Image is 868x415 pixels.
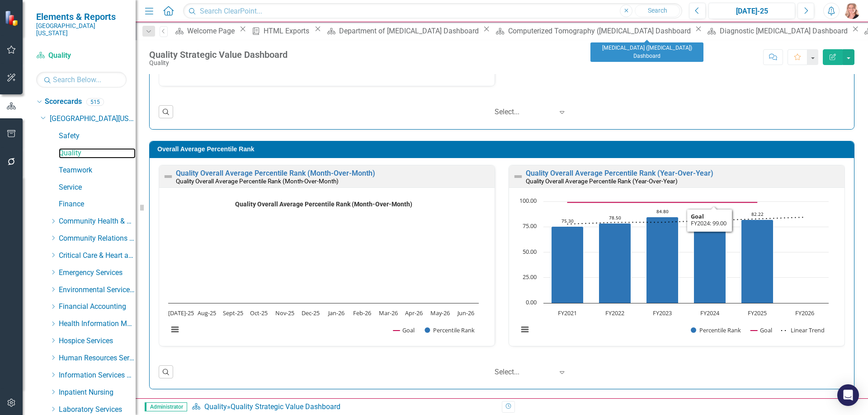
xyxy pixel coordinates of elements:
[250,309,268,317] text: Oct-25
[514,197,833,344] svg: Interactive chart
[149,60,288,66] div: Quality
[795,309,814,317] text: FY2026
[59,370,136,381] a: Information Services Team
[59,285,136,295] a: Environmental Services Team
[183,3,682,19] input: Search ClearPoint...
[430,309,450,317] text: May-26
[339,25,481,37] div: Department of [MEDICAL_DATA] Dashboard
[646,217,679,303] path: FY2023, 84.8. Percentile Rank.
[748,309,767,317] text: FY2025
[5,10,20,26] img: ClearPoint Strategy
[750,326,772,334] button: Show Goal
[561,218,574,224] text: 75.30
[558,309,577,317] text: FY2021
[552,201,806,303] g: Percentile Rank, series 1 of 3. Bar series with 6 bars.
[712,6,792,17] div: [DATE]-25
[648,7,667,14] span: Search
[157,146,849,153] h3: Overall Average Percentile Rank
[176,169,375,177] a: Quality Overall Average Percentile Rank (Month-Over-Month)
[656,208,669,214] text: 84.80
[605,309,624,317] text: FY2022
[36,11,127,22] span: Elements & Reports
[508,25,693,37] div: Computerized Tomography ([MEDICAL_DATA] Dashboard
[59,148,136,159] a: Quality
[59,165,136,176] a: Teamwork
[700,309,720,317] text: FY2024
[59,268,136,278] a: Emergency Services
[172,25,237,37] a: Welcome Page
[187,25,237,37] div: Welcome Page
[599,223,631,303] path: FY2022, 78.5. Percentile Rank.
[235,201,412,208] text: Quality Overall Average Percentile Rank (Month-Over-Month)
[50,114,136,124] a: [GEOGRAPHIC_DATA][US_STATE]
[59,336,136,346] a: Hospice Services
[86,98,104,106] div: 515
[164,197,483,344] svg: Interactive chart
[519,323,531,336] button: View chart menu, Chart
[513,171,524,182] img: Not Defined
[519,196,537,205] text: 100.00
[275,309,294,317] text: Nov-25
[393,326,415,334] button: Show Goal
[526,298,537,306] text: 0.00
[145,402,187,411] span: Administrator
[59,131,136,141] a: Safety
[653,309,672,317] text: FY2023
[635,5,680,17] button: Search
[192,402,495,412] div: »
[302,309,320,317] text: Dec-25
[231,402,340,411] div: Quality Strategic Value Dashboard
[526,169,713,177] a: Quality Overall Average Percentile Rank (Year-Over-Year)
[492,25,693,37] a: Computerized Tomography ([MEDICAL_DATA] Dashboard
[168,309,194,317] text: [DATE]-25
[59,233,136,244] a: Community Relations Services
[59,251,136,261] a: Critical Care & Heart and Vascular Services
[720,25,850,37] div: Diagnostic [MEDICAL_DATA] Dashboard
[264,25,312,37] div: HTML Exports
[523,247,537,256] text: 50.00
[198,309,216,317] text: Aug-25
[566,201,759,204] g: Goal, series 2 of 3. Line with 6 data points.
[526,177,678,185] small: Quality Overall Average Percentile Rank (Year-Over-Year)
[204,402,227,411] a: Quality
[36,51,127,61] a: Quality
[405,309,423,317] text: Apr-26
[59,199,136,210] a: Finance
[163,171,174,182] img: Not Defined
[149,50,288,60] div: Quality Strategic Value Dashboard
[514,197,840,344] div: Chart. Highcharts interactive chart.
[523,273,537,281] text: 25.00
[59,387,136,398] a: Inpatient Nursing
[694,222,726,303] path: FY2024, 79.62. Percentile Rank.
[751,211,764,217] text: 82.22
[552,226,584,303] path: FY2021, 75.3. Percentile Rank.
[353,309,371,317] text: Feb-26
[691,326,741,334] button: Show Percentile Rank
[59,182,136,193] a: Service
[425,326,475,334] button: Show Percentile Rank
[223,309,243,317] text: Sept-25
[249,25,312,37] a: HTML Exports
[609,214,621,221] text: 78.50
[844,3,860,19] img: Tiffany LaCoste
[741,219,774,303] path: FY2025, 82.22. Percentile Rank.
[457,309,474,317] text: Jun-26
[708,3,795,19] button: [DATE]-25
[509,165,845,346] div: Double-Click to Edit
[704,213,716,219] text: 79.62
[59,319,136,329] a: Health Information Management Services
[59,353,136,364] a: Human Resources Services
[59,216,136,227] a: Community Health & Athletic Training
[327,309,344,317] text: Jan-26
[159,165,495,346] div: Double-Click to Edit
[36,22,127,37] small: [GEOGRAPHIC_DATA][US_STATE]
[324,25,481,37] a: Department of [MEDICAL_DATA] Dashboard
[59,302,136,312] a: Financial Accounting
[781,326,825,334] button: Show Linear Trend
[837,384,859,406] div: Open Intercom Messenger
[45,97,82,107] a: Scorecards
[169,323,181,336] button: View chart menu, Quality Overall Average Percentile Rank (Month-Over-Month)
[590,42,703,62] div: [MEDICAL_DATA] ([MEDICAL_DATA]) Dashboard
[59,405,136,415] a: Laboratory Services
